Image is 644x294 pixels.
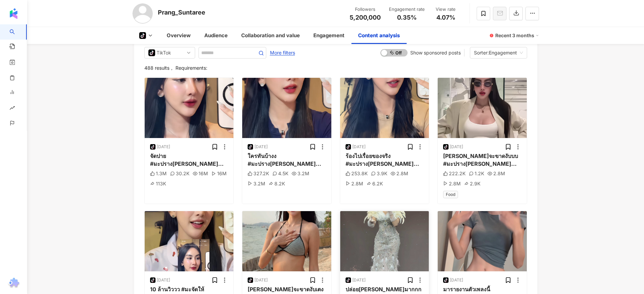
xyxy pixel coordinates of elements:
div: 30.2K [170,170,189,177]
span: 0.35% [397,14,417,21]
div: [DATE] [254,144,268,150]
div: Show sponsored posts [410,50,461,55]
div: Engagement [313,31,345,40]
span: rise [9,101,15,116]
div: 16M [211,170,227,177]
div: 4.5K [272,170,288,177]
div: 488 results ， Requirements: [144,65,527,71]
img: post-image [145,211,234,271]
div: [DATE] [450,144,463,150]
img: post-image [145,78,234,138]
span: More filters [270,47,295,58]
div: 3.9K [371,170,387,177]
div: 2.8M [391,170,408,177]
div: Recent 3 months [495,30,539,41]
div: 327.2K [248,170,269,177]
img: post-image [340,78,429,138]
div: Prang_Suntaree [158,8,205,17]
div: 3.2M [292,170,309,177]
div: 222.2K [443,170,465,177]
div: 253.8K [346,170,368,177]
img: KOL Avatar [132,3,153,24]
div: Content analysis [358,31,400,40]
div: [DATE] [157,277,170,283]
span: 5,200,000 [350,14,381,21]
button: More filters [270,47,295,58]
div: 3.2M [248,180,265,187]
div: 2.8M [443,180,461,187]
div: [DATE] [157,144,170,150]
span: 4.07% [436,14,455,21]
div: [PERSON_NAME]จะขาดงับบบ #มะปราง[PERSON_NAME] #มะจัดให้ [443,152,521,167]
div: ใครทันบ้างง #มะปราง[PERSON_NAME] #มะจัดให้ [248,152,326,167]
div: 2.8M [346,180,363,187]
div: View rate [433,6,459,13]
div: Engagement rate [389,6,425,13]
div: ร้องไปเรื่อยของจริง #มะปราง[PERSON_NAME] #มะจัดให้ [346,152,424,167]
div: 1.3M [150,170,167,177]
img: logo icon [8,8,19,19]
div: 2.8M [487,170,505,177]
div: 113K [150,180,166,187]
div: 2.9K [464,180,480,187]
div: Audience [204,31,228,40]
div: Engagement [489,47,517,58]
div: 16M [193,170,208,177]
img: chrome extension [7,278,20,289]
div: 6.2K [367,180,383,187]
img: post-image [242,78,331,138]
img: post-image [242,211,331,271]
div: จัดปาย #มะปราง[PERSON_NAME] #มะจัดให้ [150,152,228,167]
img: post-image [340,211,429,271]
div: Followers [350,6,381,13]
div: [DATE] [352,144,366,150]
a: search [9,24,34,40]
div: [DATE] [254,277,268,283]
div: [DATE] [352,277,366,283]
div: TikTok [157,47,179,58]
div: Overview [167,31,191,40]
div: [DATE] [450,277,463,283]
div: Sorter: [474,47,517,58]
div: 8.2K [269,180,285,187]
img: post-image [438,211,527,271]
div: 1.2K [469,170,484,177]
img: post-image [438,78,527,138]
span: Food [443,191,458,198]
div: Collaboration and value [241,31,300,40]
